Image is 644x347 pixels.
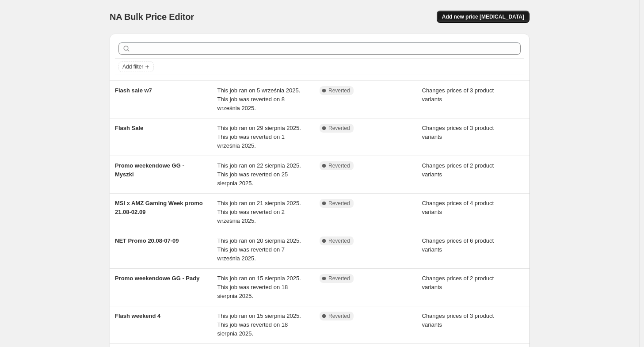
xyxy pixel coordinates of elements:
[422,162,494,178] span: Changes prices of 2 product variants
[217,313,301,337] span: This job ran on 15 sierpnia 2025. This job was reverted on 18 sierpnia 2025.
[110,12,194,22] span: NA Bulk Price Editor
[115,237,179,244] span: NET Promo 20.08-07-09
[115,200,203,215] span: MSI x AMZ Gaming Week promo 21.08-02.09
[328,200,350,207] span: Reverted
[328,125,350,132] span: Reverted
[122,63,143,70] span: Add filter
[217,125,301,149] span: This job ran on 29 sierpnia 2025. This job was reverted on 1 września 2025.
[328,313,350,320] span: Reverted
[328,237,350,244] span: Reverted
[115,125,143,131] span: Flash Sale
[217,200,301,224] span: This job ran on 21 sierpnia 2025. This job was reverted on 2 września 2025.
[115,162,184,178] span: Promo weekendowe GG - Myszki
[422,313,494,328] span: Changes prices of 3 product variants
[437,11,530,23] button: Add new price [MEDICAL_DATA]
[115,275,199,282] span: Promo weekendowe GG - Pady
[217,237,301,262] span: This job ran on 20 sierpnia 2025. This job was reverted on 7 września 2025.
[328,275,350,282] span: Reverted
[115,313,160,319] span: Flash weekend 4
[328,87,350,94] span: Reverted
[217,275,301,299] span: This job ran on 15 sierpnia 2025. This job was reverted on 18 sierpnia 2025.
[422,200,494,215] span: Changes prices of 4 product variants
[442,13,524,20] span: Add new price [MEDICAL_DATA]
[115,87,152,94] span: Flash sale w7
[217,87,301,111] span: This job ran on 5 września 2025. This job was reverted on 8 września 2025.
[422,237,494,253] span: Changes prices of 6 product variants
[217,162,301,187] span: This job ran on 22 sierpnia 2025. This job was reverted on 25 sierpnia 2025.
[422,275,494,290] span: Changes prices of 2 product variants
[422,87,494,103] span: Changes prices of 3 product variants
[328,162,350,169] span: Reverted
[422,125,494,140] span: Changes prices of 3 product variants
[118,61,154,72] button: Add filter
